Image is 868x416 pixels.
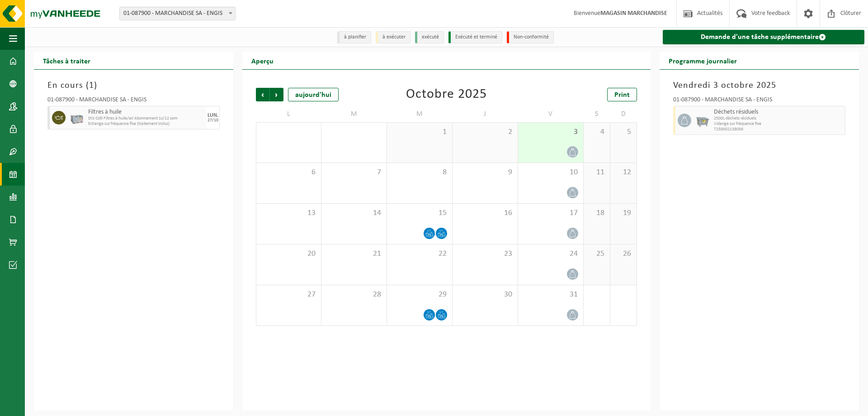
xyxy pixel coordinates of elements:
[261,249,316,259] span: 20
[406,88,487,101] div: Octobre 2025
[256,106,321,122] td: L
[34,52,99,69] h2: Tâches à traiter
[47,97,220,106] div: 01-087900 - MARCHANDISE SA - ENGIS
[714,127,843,132] span: T250002138056
[88,109,204,116] span: Filtres à huile
[457,249,513,259] span: 23
[326,208,382,218] span: 14
[673,79,845,92] h3: Vendredi 3 octobre 2025
[457,208,513,218] span: 16
[392,208,448,218] span: 15
[457,290,513,300] span: 30
[615,167,632,177] span: 12
[588,167,605,177] span: 11
[392,249,448,259] span: 22
[523,249,579,259] span: 24
[337,31,371,43] li: à planifier
[270,88,283,101] span: Suivant
[261,290,316,300] span: 27
[523,208,579,218] span: 17
[584,106,610,122] td: S
[392,167,448,177] span: 8
[120,7,235,20] span: 01-087900 - MARCHANDISE SA - ENGIS
[208,118,218,123] div: 27/10
[696,114,709,127] img: WB-2500-GAL-GY-01
[326,167,382,177] span: 7
[47,79,220,92] h3: En cours ( )
[610,106,637,122] td: D
[607,88,637,101] a: Print
[256,88,269,101] span: Précédent
[321,106,387,122] td: M
[615,249,632,259] span: 26
[288,88,339,101] div: aujourd'hui
[673,97,845,106] div: 01-087900 - MARCHANDISE SA - ENGIS
[88,121,204,127] span: Echange sur fréquence fixe (traitement inclus)
[457,167,513,177] span: 9
[615,127,632,137] span: 5
[523,167,579,177] span: 10
[663,30,864,44] a: Demande d'une tâche supplémentaire
[326,249,382,259] span: 21
[242,52,283,69] h2: Aperçu
[448,31,502,43] li: Exécuté et terminé
[88,116,204,121] span: DIS Colli Filtres à huile/air Abonnement 1x/12 sem
[415,31,444,43] li: exécuté
[660,52,746,69] h2: Programme journalier
[523,127,579,137] span: 3
[600,10,667,17] strong: MAGASIN MARCHANDISE
[588,249,605,259] span: 25
[392,127,448,137] span: 1
[588,208,605,218] span: 18
[457,127,513,137] span: 2
[588,127,605,137] span: 4
[119,7,236,20] span: 01-087900 - MARCHANDISE SA - ENGIS
[392,290,448,300] span: 29
[714,116,843,121] span: 2500L déchets résiduels
[89,81,94,90] span: 1
[261,167,316,177] span: 6
[614,91,630,99] span: Print
[376,31,410,43] li: à exécuter
[507,31,554,43] li: Non-conformité
[615,208,632,218] span: 19
[453,106,518,122] td: J
[261,208,316,218] span: 13
[387,106,453,122] td: M
[208,113,218,118] div: LUN.
[518,106,584,122] td: V
[70,111,84,124] img: PB-LB-0680-HPE-GY-01
[714,109,843,116] span: Déchets résiduels
[523,290,579,300] span: 31
[326,290,382,300] span: 28
[714,121,843,127] span: Vidange sur fréquence fixe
